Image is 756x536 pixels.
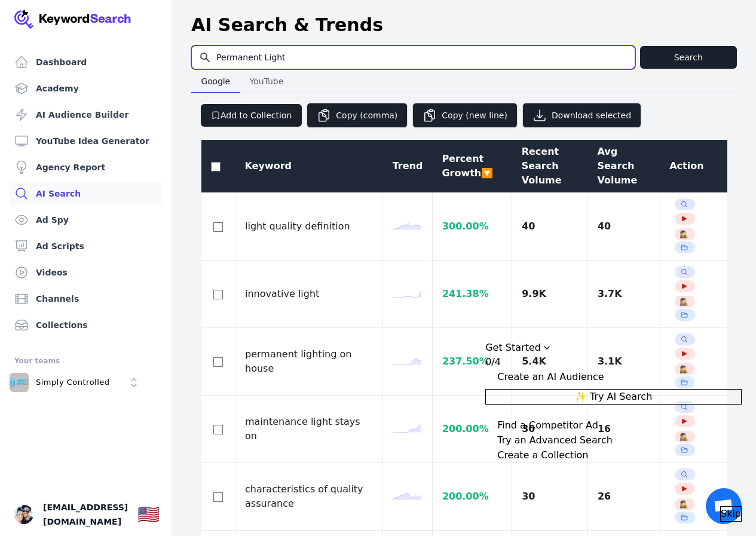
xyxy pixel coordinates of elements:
div: Try an Advanced Search [497,433,613,448]
a: Ad Spy [10,208,162,232]
p: Simply Controlled [36,377,110,388]
div: 200.00 % [442,489,502,504]
a: Academy [10,76,162,100]
td: innovative light [235,261,383,328]
div: 0/4 [485,355,501,369]
span: 🕵️‍♀️ [680,229,688,239]
button: 🕵️‍♀️ [680,297,689,307]
a: AI Search [10,182,162,206]
button: Expand Checklist [485,433,742,448]
div: Get Started [485,341,541,355]
div: Keyword [245,159,374,173]
div: 300.00 % [442,219,502,234]
div: 3.7K [598,287,650,301]
div: Create an AI Audience [497,370,604,384]
a: Collections [10,313,162,337]
button: Expand Checklist [485,418,742,433]
div: Percent Growth 🔽 [442,152,502,180]
a: Channels [10,287,162,311]
button: Collapse Checklist [485,341,742,369]
a: YouTube Idea Generator [10,129,162,153]
td: permanent lighting on house [235,328,383,396]
button: Search [640,46,737,69]
img: Your Company [14,10,131,29]
span: YouTube [244,73,288,90]
div: Find a Competitor Ad [497,418,598,433]
div: Drag to move checklist [485,341,742,355]
div: 237.50 % [442,354,502,369]
a: Agency Report [10,155,162,179]
button: Open user button [14,505,33,524]
div: Create a Collection [497,448,588,463]
button: Add to Collection [201,104,302,127]
div: Recent Search Volume [522,145,579,188]
td: maintenance light stays on [235,396,383,463]
button: Collapse Checklist [485,370,742,384]
div: Avg Search Volume [597,145,650,188]
button: Copy (comma) [307,103,408,128]
div: Trend [393,159,423,173]
div: 9.9K [522,287,578,301]
a: Videos [10,261,162,284]
div: 🇺🇸 [137,504,160,525]
span: 🕵️‍♀️ [680,297,688,307]
div: 200.00 % [442,422,502,436]
div: 40 [598,219,650,234]
button: Skip [720,506,742,522]
span: Skip [721,507,741,521]
td: characteristics of quality assurance [235,463,383,531]
input: Search [192,46,635,69]
td: light quality definition [235,193,383,261]
button: 🇺🇸 [137,503,160,526]
div: 241.38 % [442,287,502,301]
div: Get Started [485,341,742,522]
div: Your teams [14,354,157,368]
a: Dashboard [10,50,162,74]
span: [EMAIL_ADDRESS][DOMAIN_NAME] [43,500,128,529]
h1: AI Search & Trends [191,14,383,36]
span: Google [196,73,235,90]
img: Simply Controlled [10,373,29,392]
button: 🕵️‍♀️ [680,229,689,239]
div: Action [669,159,717,173]
button: Download selected [522,103,641,128]
div: 40 [522,219,578,234]
span: ✨ Try AI Search [575,390,652,404]
button: Open organization switcher [10,373,143,392]
a: Ad Scripts [10,234,162,258]
button: Copy (new line) [412,103,518,128]
button: ✨ Try AI Search [485,389,742,405]
a: AI Audience Builder [10,103,162,127]
button: Expand Checklist [485,448,742,463]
